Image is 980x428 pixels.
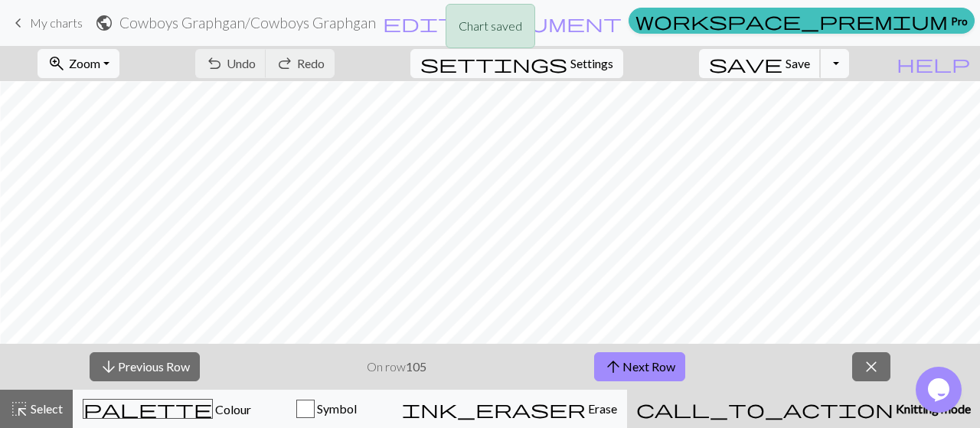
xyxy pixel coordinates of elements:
[420,53,567,74] span: settings
[213,402,251,417] span: Colour
[893,401,971,416] span: Knitting mode
[315,401,357,416] span: Symbol
[392,390,627,428] button: Erase
[90,352,200,381] button: Previous Row
[47,53,66,74] span: zoom_in
[28,401,63,416] span: Select
[570,54,613,73] span: Settings
[69,56,100,70] span: Zoom
[786,56,810,70] span: Save
[73,390,261,428] button: Colour
[402,398,586,420] span: ink_eraser
[862,356,880,377] span: close
[699,49,821,78] button: Save
[38,49,119,78] button: Zoom
[604,356,622,377] span: arrow_upward
[10,398,28,420] span: highlight_alt
[586,401,617,416] span: Erase
[406,359,426,374] strong: 105
[636,398,893,420] span: call_to_action
[709,53,782,74] span: save
[410,49,623,78] button: SettingsSettings
[261,390,392,428] button: Symbol
[627,390,980,428] button: Knitting mode
[594,352,685,381] button: Next Row
[420,54,567,73] i: Settings
[897,53,970,74] span: help
[916,367,965,413] iframe: chat widget
[367,358,426,376] p: On row
[459,17,522,35] p: Chart saved
[83,398,212,420] span: palette
[100,356,118,377] span: arrow_downward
